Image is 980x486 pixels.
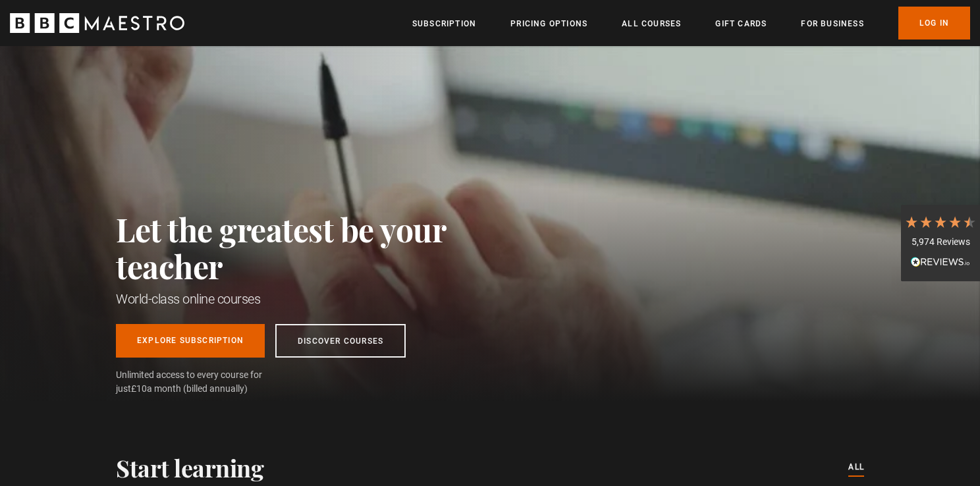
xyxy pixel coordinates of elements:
div: 5,974 ReviewsRead All Reviews [901,205,980,281]
a: Explore Subscription [116,324,265,358]
nav: Primary [412,7,970,40]
a: Gift Cards [715,17,767,30]
a: Subscription [412,17,476,30]
h1: World-class online courses [116,290,504,308]
span: £10 [131,383,147,394]
img: REVIEWS.io [911,257,970,266]
div: Read All Reviews [904,256,977,271]
a: Discover Courses [275,324,406,358]
a: Log In [898,7,970,40]
h2: Let the greatest be your teacher [116,211,504,284]
svg: BBC Maestro [10,13,184,33]
a: Pricing Options [510,17,587,30]
span: Unlimited access to every course for just a month (billed annually) [116,368,294,396]
a: For business [801,17,863,30]
div: 4.7 Stars [904,215,977,229]
div: 5,974 Reviews [904,236,977,249]
a: All Courses [622,17,681,30]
